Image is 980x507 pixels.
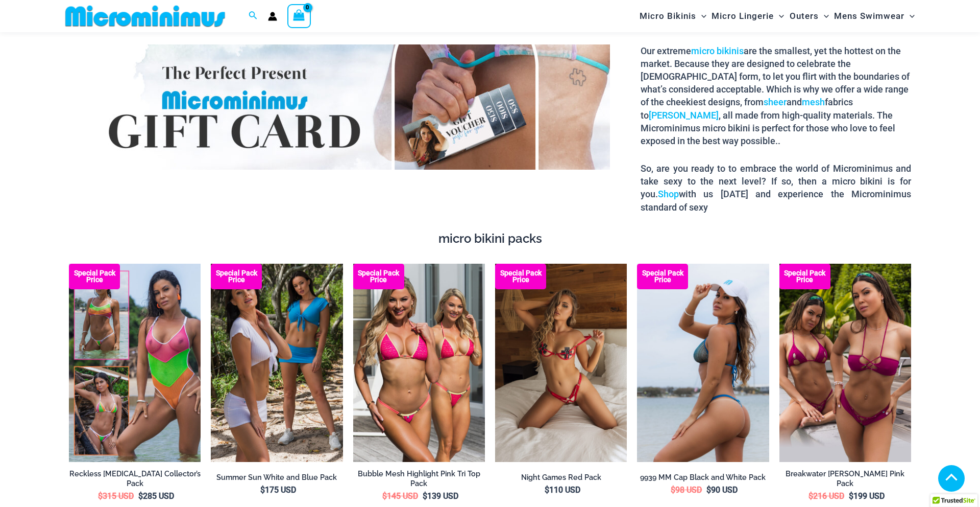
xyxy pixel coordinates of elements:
a: Night Games Red 1133 Bralette 6133 Thong 04 Night Games Red 1133 Bralette 6133 Thong 06Night Game... [495,264,627,462]
a: Night Games Red Pack [495,473,627,482]
span: $ [808,491,813,501]
a: Tri Top Pack F Tri Top Pack BTri Top Pack B [353,264,485,462]
span: $ [706,485,711,495]
span: $ [671,485,675,495]
span: $ [545,485,549,495]
a: sheer [764,97,787,107]
a: 9939 MM Cap Black and White Pack [637,473,769,482]
img: Gift Card Banner 1680 [84,44,610,170]
nav: Site Navigation [635,2,919,31]
p: Our extreme are the smallest, yet the hottest on the market. Because they are designed to celebra... [641,44,911,148]
b: Special Pack Price [69,270,120,283]
a: [PERSON_NAME] [649,110,719,121]
h4: micro bikini packs [69,232,911,246]
a: Summer Sun White and Blue Pack Summer Sun Blue 9116 Top 522 Skirt 04Summer Sun Blue 9116 Top 522 ... [211,264,342,462]
bdi: 145 USD [382,491,418,501]
span: Micro Lingerie [712,3,774,29]
bdi: 285 USD [138,491,174,501]
img: Reckless Mesh High Voltage Collection Pack [69,264,201,462]
span: $ [98,491,103,501]
img: Rebel Cap WhiteElectric Blue 9939 Cap 07 [637,264,769,462]
a: Micro LingerieMenu ToggleMenu Toggle [709,3,787,29]
img: Tri Top Pack F [353,264,485,462]
span: $ [382,491,387,501]
span: Menu Toggle [696,3,706,29]
a: Reckless [MEDICAL_DATA] Collector’s Pack [69,469,201,488]
b: Special Pack Price [495,270,546,283]
img: MM SHOP LOGO FLAT [61,5,229,28]
bdi: 175 USD [260,485,296,495]
b: Special Pack Price [211,270,262,283]
a: Micro BikinisMenu ToggleMenu Toggle [637,3,709,29]
a: Account icon link [268,12,277,21]
bdi: 139 USD [423,491,458,501]
a: Mens SwimwearMenu ToggleMenu Toggle [831,3,917,29]
a: Reckless Mesh High Voltage Collection Pack Reckless Mesh High Voltage 3480 Crop Top 466 Thong 07R... [69,264,201,462]
a: Breakwater [PERSON_NAME] Pink Pack [779,469,911,488]
span: $ [138,491,143,501]
b: Special Pack Price [353,270,404,283]
span: Menu Toggle [774,3,784,29]
a: mesh [802,97,825,107]
bdi: 315 USD [98,491,134,501]
a: OutersMenu ToggleMenu Toggle [787,3,831,29]
img: Breakwater Berry Pink Bikini Pack [779,264,911,462]
bdi: 98 USD [671,485,702,495]
a: Shop [658,189,679,199]
span: Micro Bikinis [640,3,696,29]
a: View Shopping Cart, empty [287,4,311,28]
a: Bubble Mesh Highlight Pink Tri Top Pack [353,469,485,488]
b: Special Pack Price [779,270,830,283]
bdi: 90 USD [706,485,738,495]
img: Night Games Red 1133 Bralette 6133 Thong 04 [495,264,627,462]
a: Search icon link [249,10,258,22]
span: Menu Toggle [904,3,915,29]
a: Summer Sun White and Blue Pack [211,473,342,482]
p: So, are you ready to to embrace the world of Microminimus and take sexy to the next level? If so,... [641,162,911,214]
b: Special Pack Price [637,270,688,283]
bdi: 110 USD [545,485,580,495]
span: Mens Swimwear [834,3,904,29]
span: Outers [790,3,819,29]
bdi: 199 USD [849,491,885,501]
a: Breakwater Berry Pink Bikini Pack Breakwater Berry Pink Bikini Pack 2Breakwater Berry Pink Bikini... [779,264,911,462]
span: Menu Toggle [819,3,829,29]
a: micro bikinis [691,45,744,56]
img: Summer Sun White and Blue Pack [211,264,342,462]
span: $ [423,491,427,501]
span: $ [849,491,853,501]
span: $ [260,485,265,495]
bdi: 216 USD [808,491,844,501]
a: Rebel Cap BlackElectric Blue 9939 Cap 07 Rebel Cap WhiteElectric Blue 9939 Cap 07Rebel Cap WhiteE... [637,264,769,462]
